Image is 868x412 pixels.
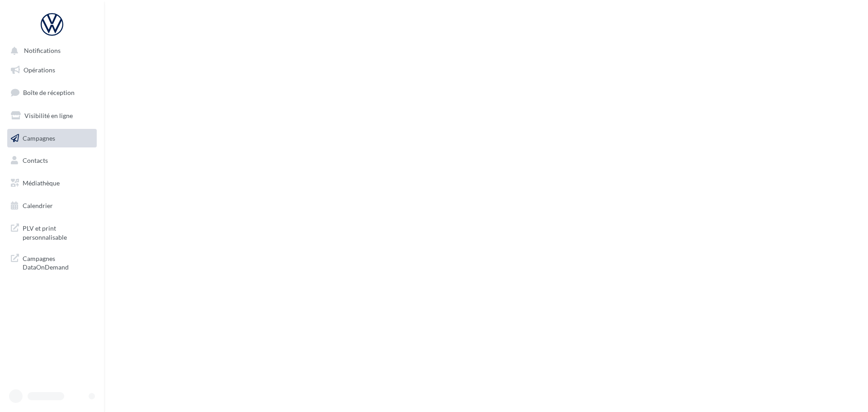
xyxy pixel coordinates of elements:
span: Campagnes DataOnDemand [23,252,93,272]
a: Campagnes [5,129,99,148]
span: Campagnes [23,134,55,142]
span: PLV et print personnalisable [23,222,93,242]
a: Médiathèque [5,174,99,193]
span: Contacts [23,156,48,164]
span: Calendrier [23,202,53,209]
a: Contacts [5,151,99,170]
span: Boîte de réception [23,89,75,96]
span: Opérations [24,66,55,74]
span: Médiathèque [23,179,60,187]
a: PLV et print personnalisable [5,218,99,245]
a: Campagnes DataOnDemand [5,249,99,275]
a: Boîte de réception [5,83,99,102]
span: Notifications [24,47,61,55]
a: Opérations [5,61,99,80]
a: Calendrier [5,196,99,215]
span: Visibilité en ligne [24,112,73,119]
a: Visibilité en ligne [5,106,99,125]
